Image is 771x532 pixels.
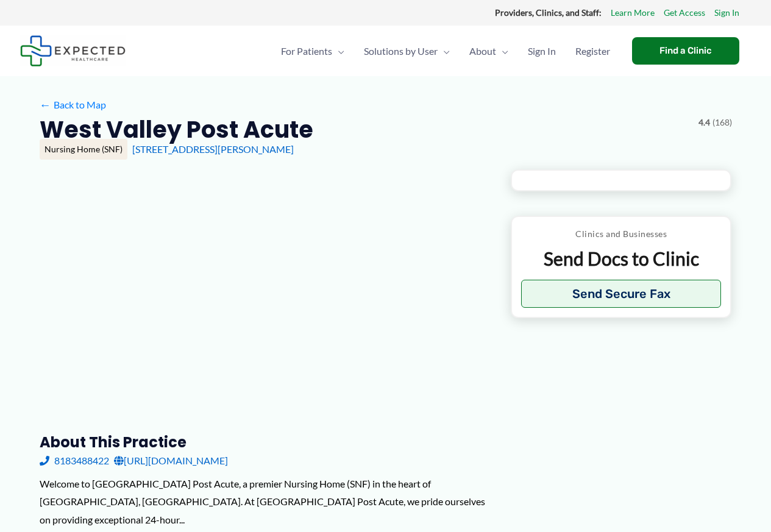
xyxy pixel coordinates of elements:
[714,5,739,21] a: Sign In
[496,30,508,73] span: Menu Toggle
[521,247,722,271] p: Send Docs to Clinic
[698,115,710,130] span: 4.4
[664,5,705,21] a: Get Access
[521,280,722,308] button: Send Secure Fax
[40,139,127,160] div: Nursing Home (SNF)
[611,5,655,21] a: Learn More
[40,452,109,470] a: 8183488422
[712,115,732,130] span: (168)
[271,30,620,73] nav: Primary Site Navigation
[20,35,126,66] img: Expected Healthcare Logo - side, dark font, small
[566,30,620,73] a: Register
[271,30,354,73] a: For PatientsMenu Toggle
[132,143,294,155] a: [STREET_ADDRESS][PERSON_NAME]
[354,30,460,73] a: Solutions by UserMenu Toggle
[40,115,313,144] h2: West Valley Post Acute
[40,99,51,110] span: ←
[114,452,228,470] a: [URL][DOMAIN_NAME]
[332,30,344,73] span: Menu Toggle
[40,433,491,452] h3: About this practice
[521,226,722,242] p: Clinics and Businesses
[364,30,438,73] span: Solutions by User
[469,30,496,73] span: About
[528,30,556,73] span: Sign In
[40,475,491,529] div: Welcome to [GEOGRAPHIC_DATA] Post Acute, a premier Nursing Home (SNF) in the heart of [GEOGRAPHIC...
[518,30,566,73] a: Sign In
[575,30,610,73] span: Register
[495,7,602,18] strong: Providers, Clinics, and Staff:
[460,30,518,73] a: AboutMenu Toggle
[281,30,332,73] span: For Patients
[632,37,739,65] a: Find a Clinic
[438,30,450,73] span: Menu Toggle
[40,96,106,114] a: ←Back to Map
